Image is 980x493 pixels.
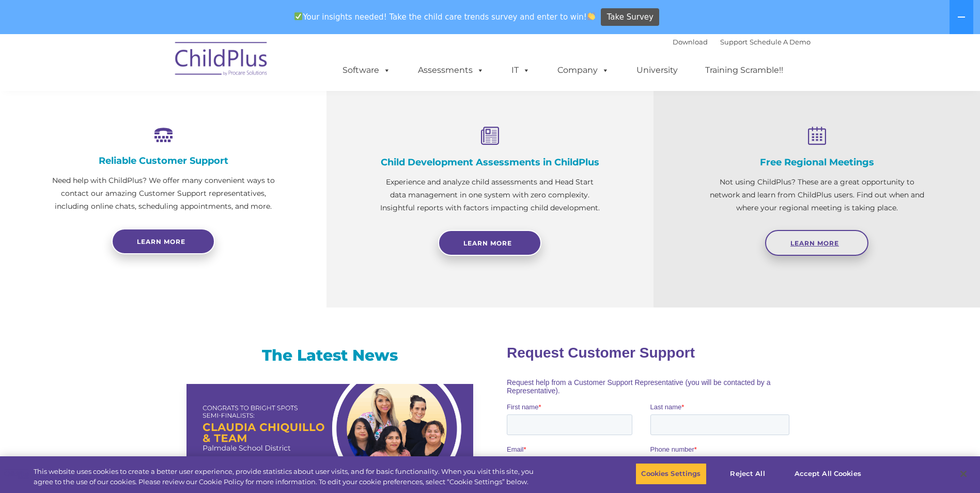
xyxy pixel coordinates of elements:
h4: Reliable Customer Support [52,155,275,166]
span: Learn More [463,239,512,247]
span: Take Survey [607,8,654,26]
h4: Child Development Assessments in ChildPlus [378,157,601,168]
a: Learn More [438,230,541,256]
a: Support [720,38,748,46]
p: Need help with ChildPlus? We offer many convenient ways to contact our amazing Customer Support r... [52,174,275,213]
h4: Free Regional Meetings [705,157,928,168]
img: 👏 [587,12,595,20]
a: Take Survey [601,8,659,26]
span: Learn more [137,238,185,245]
p: Not using ChildPlus? These are a great opportunity to network and learn from ChildPlus users. Fin... [705,176,928,214]
span: Learn More [790,239,839,247]
a: Schedule A Demo [750,38,811,46]
a: Assessments [408,60,494,81]
img: ✅ [294,12,302,20]
font: | [673,38,811,46]
a: IT [501,60,540,81]
span: Your insights needed! Take the child care trends survey and enter to win! [290,7,600,27]
button: Cookies Settings [635,463,706,485]
a: Training Scramble!! [695,60,794,81]
button: Reject All [715,463,780,485]
h3: The Latest News [186,345,473,366]
a: Download [673,38,708,46]
img: ChildPlus by Procare Solutions [170,35,273,86]
div: This website uses cookies to create a better user experience, provide statistics about user visit... [34,467,539,487]
a: University [626,60,688,81]
a: Software [332,60,401,81]
button: Close [952,463,975,485]
p: Experience and analyze child assessments and Head Start data management in one system with zero c... [378,176,601,214]
span: Phone number [144,111,188,118]
a: Learn more [112,228,215,254]
span: Last name [144,68,175,76]
button: Accept All Cookies [789,463,867,485]
a: Learn More [765,230,868,256]
a: Company [547,60,619,81]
